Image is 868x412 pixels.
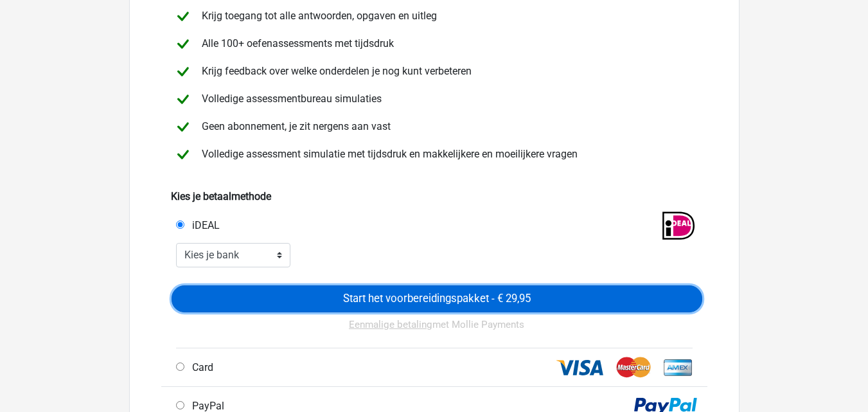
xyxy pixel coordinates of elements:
[187,400,224,412] span: PayPal
[187,361,213,373] span: Card
[197,120,391,132] span: Geen abonnement, je zit nergens aan vast
[197,65,472,77] span: Krijg feedback over welke onderdelen je nog kunt verbeteren
[197,10,437,22] span: Krijg toegang tot alle antwoorden, opgaven en uitleg
[172,88,194,111] img: checkmark
[197,93,382,105] span: Volledige assessmentbureau simulaties
[172,5,194,28] img: checkmark
[172,312,702,348] div: met Mollie Payments
[172,143,194,166] img: checkmark
[197,37,394,49] span: Alle 100+ oefenassessments met tijdsdruk
[187,219,220,231] span: iDEAL
[172,116,194,138] img: checkmark
[172,285,702,312] input: Start het voorbereidingspakket - € 29,95
[171,190,271,202] b: Kies je betaalmethode
[349,319,432,330] u: Eenmalige betaling
[172,60,194,83] img: checkmark
[172,33,194,55] img: checkmark
[197,148,578,160] span: Volledige assessment simulatie met tijdsdruk en makkelijkere en moeilijkere vragen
